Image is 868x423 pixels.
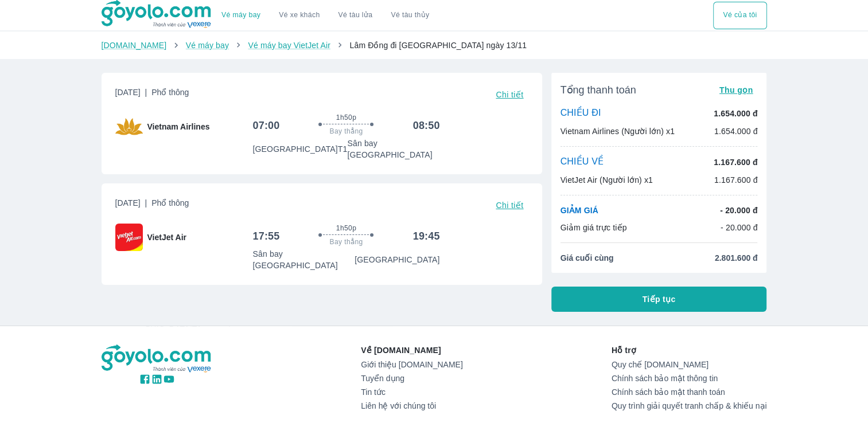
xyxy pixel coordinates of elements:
[330,237,363,246] span: Bay thẳng
[715,82,758,98] button: Thu gọn
[151,88,189,97] span: Phổ thông
[413,119,440,132] h6: 08:50
[147,232,186,243] span: VietJet Air
[560,156,604,169] p: CHIỀU VỀ
[714,174,758,186] p: 1.167.600 đ
[145,198,147,207] span: |
[349,41,527,50] span: Lâm Đồng đi [GEOGRAPHIC_DATA] ngày 13/11
[151,198,189,207] span: Phổ thông
[361,360,462,369] a: Giới thiệu [DOMAIN_NAME]
[413,229,440,243] h6: 19:45
[186,41,229,50] a: Vé máy bay
[336,113,356,122] span: 1h50p
[330,127,363,136] span: Bay thẳng
[551,287,767,312] button: Tiếp tục
[102,41,167,50] a: [DOMAIN_NAME]
[496,201,523,210] span: Chi tiết
[248,41,330,50] a: Vé máy bay VietJet Air
[719,85,753,95] span: Thu gọn
[560,83,636,97] span: Tổng thanh toán
[714,126,758,137] p: 1.654.000 đ
[612,360,767,369] a: Quy chế [DOMAIN_NAME]
[714,156,757,168] p: 1.167.600 đ
[612,374,767,383] a: Chính sách bảo mật thông tin
[560,252,614,264] span: Giá cuối cùng
[496,90,523,99] span: Chi tiết
[361,387,462,397] a: Tin tức
[252,229,279,243] h6: 17:55
[361,374,462,383] a: Tuyển dụng
[252,143,347,155] p: [GEOGRAPHIC_DATA] T1
[560,205,598,216] p: GIẢM GIÁ
[643,293,676,305] span: Tiếp tục
[491,87,528,103] button: Chi tiết
[145,88,147,97] span: |
[382,2,438,29] button: Vé tàu thủy
[491,197,528,213] button: Chi tiết
[102,40,767,51] nav: breadcrumb
[147,121,210,132] span: Vietnam Airlines
[560,126,675,137] p: Vietnam Airlines (Người lớn) x1
[252,119,279,132] h6: 07:00
[355,254,439,265] p: [GEOGRAPHIC_DATA]
[560,107,601,120] p: CHIỀU ĐI
[361,401,462,410] a: Liên hệ với chúng tôi
[612,401,767,410] a: Quy trình giải quyết tranh chấp & khiếu nại
[715,252,758,264] span: 2.801.600 đ
[713,2,766,29] div: choose transportation mode
[560,222,627,233] p: Giảm giá trực tiếp
[347,138,439,160] p: Sân bay [GEOGRAPHIC_DATA]
[721,222,758,233] p: - 20.000 đ
[720,205,757,216] p: - 20.000 đ
[212,2,438,29] div: choose transportation mode
[713,2,766,29] button: Vé của tôi
[115,197,189,213] span: [DATE]
[115,87,189,103] span: [DATE]
[252,248,355,271] p: Sân bay [GEOGRAPHIC_DATA]
[221,11,260,19] a: Vé máy bay
[361,344,462,356] p: Về [DOMAIN_NAME]
[612,387,767,397] a: Chính sách bảo mật thanh toán
[560,174,653,186] p: VietJet Air (Người lớn) x1
[336,224,356,233] span: 1h50p
[279,11,320,19] a: Vé xe khách
[612,344,767,356] p: Hỗ trợ
[329,2,382,29] a: Vé tàu lửa
[714,108,757,119] p: 1.654.000 đ
[102,344,213,373] img: logo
